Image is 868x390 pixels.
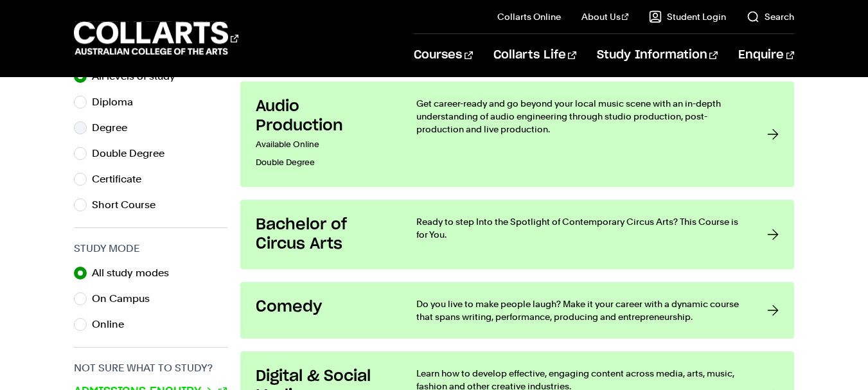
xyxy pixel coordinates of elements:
h3: Comedy [256,297,391,317]
a: Audio Production Available OnlineDouble Degree Get career-ready and go beyond your local music sc... [240,82,794,187]
a: Enquire [738,34,794,76]
label: Certificate [92,170,152,188]
label: Short Course [92,196,166,214]
label: Double Degree [92,145,175,163]
label: All study modes [92,264,179,282]
label: On Campus [92,290,160,308]
a: Collarts Online [497,10,561,23]
p: Available Online [256,136,391,154]
a: Courses [414,34,472,76]
h3: Study Mode [74,241,227,256]
p: Ready to step Into the Spotlight of Contemporary Circus Arts? This Course is for You. [416,215,741,241]
label: Diploma [92,93,143,111]
a: Bachelor of Circus Arts Ready to step Into the Spotlight of Contemporary Circus Arts? This Course... [240,200,794,269]
p: Double Degree [256,154,391,172]
a: Collarts Life [493,34,576,76]
h3: Not sure what to study? [74,360,227,376]
p: Get career-ready and go beyond your local music scene with an in-depth understanding of audio eng... [416,97,741,136]
label: Online [92,315,134,333]
a: Study Information [597,34,718,76]
h3: Audio Production [256,97,391,136]
p: Do you live to make people laugh? Make it your career with a dynamic course that spans writing, p... [416,297,741,323]
a: Student Login [649,10,726,23]
a: Comedy Do you live to make people laugh? Make it your career with a dynamic course that spans wri... [240,282,794,339]
label: Degree [92,119,137,137]
a: About Us [581,10,629,23]
h3: Bachelor of Circus Arts [256,215,391,254]
div: Go to homepage [74,20,238,57]
a: Search [747,10,794,23]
